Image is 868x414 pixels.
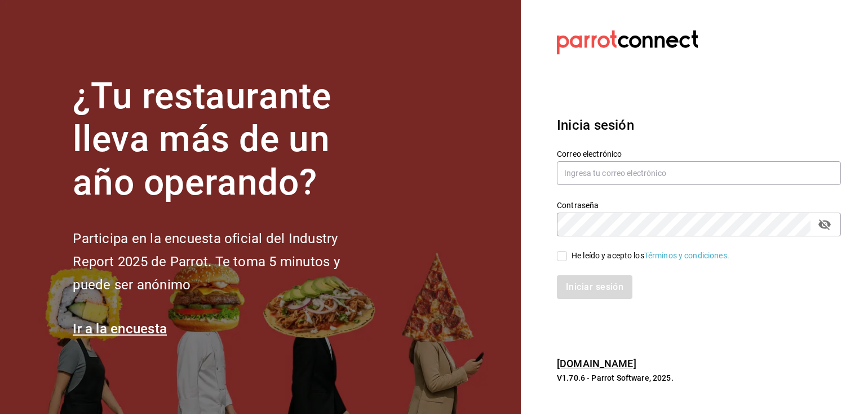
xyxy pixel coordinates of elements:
label: Contraseña [557,201,841,209]
button: passwordField [815,215,834,234]
h1: ¿Tu restaurante lleva más de un año operando? [73,75,377,205]
div: He leído y acepto los [572,250,729,262]
h3: Inicia sesión [557,115,841,135]
h2: Participa en la encuesta oficial del Industry Report 2025 de Parrot. Te toma 5 minutos y puede se... [73,227,377,296]
a: Ir a la encuesta [73,321,167,337]
input: Ingresa tu correo electrónico [557,161,841,185]
a: Términos y condiciones. [644,251,729,260]
a: [DOMAIN_NAME] [557,358,636,369]
label: Correo electrónico [557,149,841,157]
p: V1.70.6 - Parrot Software, 2025. [557,372,841,384]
